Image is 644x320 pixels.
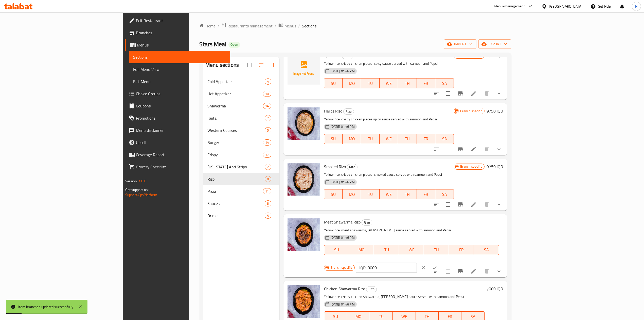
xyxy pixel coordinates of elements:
[343,189,361,199] button: MO
[324,227,499,233] p: Yellow rice, meat shawarma, [PERSON_NAME] sauce served with samoon and Pepsi
[203,149,279,161] div: Crispy17
[288,218,320,251] img: Meat Shawarma Rizo
[265,115,271,121] div: items
[125,149,230,161] a: Coverage Report
[265,79,271,84] span: 4
[288,285,320,318] img: Chicken Shawarma Rizo
[329,69,357,74] span: [DATE] 01:46 PM
[125,186,149,193] span: Get support on:
[136,139,226,146] span: Upsell
[136,115,226,121] span: Promotions
[129,51,230,63] a: Sections
[454,265,467,277] button: Branch-specific-item
[288,163,320,196] img: Smoked Rizo
[362,219,372,226] div: Rizo
[203,210,279,222] div: Drinks5
[344,109,354,115] span: Rizo
[136,127,226,133] span: Menu disclaimer
[125,178,138,184] span: Version:
[458,164,484,169] span: Branch specific
[435,78,454,88] button: SA
[343,108,354,115] div: Rizo
[263,189,271,194] span: 11
[431,198,443,211] button: sort-choices
[349,245,374,255] button: MO
[125,191,157,198] a: Support.OpsPlatform
[419,191,433,198] span: FR
[207,139,263,146] span: Burger
[207,176,265,182] span: Rizo
[137,42,226,48] span: Menus
[136,91,226,97] span: Choice Groups
[329,180,357,185] span: [DATE] 01:46 PM
[429,262,440,273] button: ok
[419,80,433,87] span: FR
[139,178,147,184] span: 1.0.0
[207,200,265,206] span: Sauces
[359,265,366,271] p: IQD
[125,100,230,112] a: Coupons
[133,54,226,60] span: Sections
[398,134,417,144] button: TH
[471,201,477,207] a: Edit menu item
[481,265,493,277] button: delete
[345,135,359,142] span: MO
[326,80,341,87] span: SU
[125,39,230,51] a: Menus
[417,189,435,199] button: FR
[207,152,263,158] span: Crispy
[471,146,477,152] a: Edit menu item
[125,88,230,100] a: Choice Groups
[478,39,511,49] button: export
[454,198,467,211] button: Branch-specific-item
[380,78,398,88] button: WE
[382,135,396,142] span: WE
[207,213,265,219] span: Drinks
[203,136,279,149] div: Burger14
[324,171,454,178] p: Yellow rice, crispy chicken pieces, smoked sauce served with samoon and Pepsi
[487,163,503,170] h6: 9750 IQD
[125,112,230,124] a: Promotions
[326,246,347,253] span: SU
[265,78,271,85] div: items
[136,103,226,109] span: Coupons
[125,124,230,136] a: Menu disclaimer
[203,124,279,136] div: Western Courses5
[451,246,472,253] span: FR
[324,294,485,300] p: Yellow rice, crispy chicken shawarma, [PERSON_NAME] sauce served with samoon and Pepsi
[207,164,265,170] span: [US_STATE] And Strips
[265,213,271,219] div: items
[368,263,417,273] input: Please enter price
[343,78,361,88] button: MO
[435,189,454,199] button: SA
[203,100,279,112] div: Shawerma14
[493,198,505,211] button: show more
[474,245,499,255] button: SA
[324,60,454,67] p: Yellow rice, crispy chicken pieces, spicy sauce served with samoon and Pepsi.
[471,268,477,274] a: Edit menu item
[487,52,503,59] h6: 9750 IQD
[443,199,453,210] span: Select to update
[487,285,503,292] h6: 7000 IQD
[324,78,343,88] button: SU
[203,73,279,224] nav: Menu sections
[136,30,226,36] span: Branches
[401,246,422,253] span: WE
[361,78,380,88] button: TU
[125,14,230,27] a: Edit Restaurant
[324,134,343,144] button: SU
[487,107,503,115] h6: 9750 IQD
[203,197,279,210] div: Sauces8
[496,201,502,207] svg: Show Choices
[207,188,263,194] div: Pizza
[302,23,316,29] span: Sections
[431,87,443,100] button: sort-choices
[263,152,271,158] div: items
[265,116,271,121] span: 2
[265,165,271,169] span: 2
[263,104,271,108] span: 14
[549,4,582,9] div: [GEOGRAPHIC_DATA]
[278,23,296,29] a: Menus
[496,146,502,152] svg: Show Choices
